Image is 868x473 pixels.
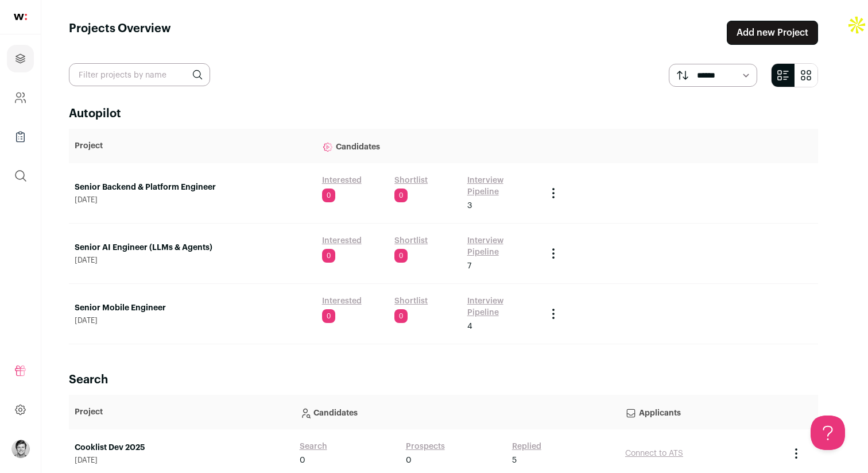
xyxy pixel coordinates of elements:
a: Interested [322,295,362,307]
a: Company Lists [7,123,34,151]
span: 0 [394,309,408,323]
a: Connect to ATS [625,449,683,457]
span: 0 [322,189,335,202]
button: Project Actions [547,307,560,321]
a: Interview Pipeline [467,295,536,318]
a: Interested [322,235,362,247]
p: Candidates [322,134,536,157]
img: 606302-medium_jpg [11,440,30,458]
span: 0 [406,455,412,466]
a: Projects [7,45,34,72]
a: Interested [322,175,362,186]
span: 7 [467,260,471,272]
p: Candidates [300,401,614,424]
span: 3 [467,200,472,211]
a: Shortlist [394,235,428,247]
span: [DATE] [75,456,288,465]
h2: Search [69,372,818,388]
button: Project Actions [547,186,560,200]
h1: Projects Overview [69,21,171,45]
span: 0 [322,249,335,263]
span: [DATE] [75,316,311,325]
span: 5 [512,455,517,466]
button: Open dropdown [11,440,30,458]
a: Shortlist [394,175,428,186]
input: Filter projects by name [69,63,210,86]
span: [DATE] [75,256,311,265]
button: Project Actions [547,247,560,260]
a: Senior Mobile Engineer [75,302,311,314]
p: Project [75,406,288,418]
a: Interview Pipeline [467,235,536,258]
p: Project [75,140,311,152]
a: Prospects [406,441,445,452]
a: Replied [512,441,541,452]
iframe: Help Scout Beacon - Open [811,416,845,450]
a: Company and ATS Settings [7,84,34,111]
span: 4 [467,321,472,332]
span: 0 [300,455,305,466]
a: Search [300,441,327,452]
a: Senior AI Engineer (LLMs & Agents) [75,242,311,253]
a: Add new Project [727,21,818,45]
a: Cooklist Dev 2025 [75,442,288,453]
a: Shortlist [394,295,428,307]
img: wellfound-shorthand-0d5821cbd27db2630d0214b213865d53afaa358527fdda9d0ea32b1df1b89c2c.svg [14,14,27,20]
a: Senior Backend & Platform Engineer [75,182,311,193]
span: 0 [322,309,335,323]
h2: Autopilot [69,106,818,122]
span: [DATE] [75,195,311,205]
a: Interview Pipeline [467,175,536,198]
span: 0 [394,249,408,263]
span: 0 [394,189,408,202]
img: Apollo [846,14,868,36]
button: Project Actions [789,447,803,460]
p: Applicants [625,401,778,424]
